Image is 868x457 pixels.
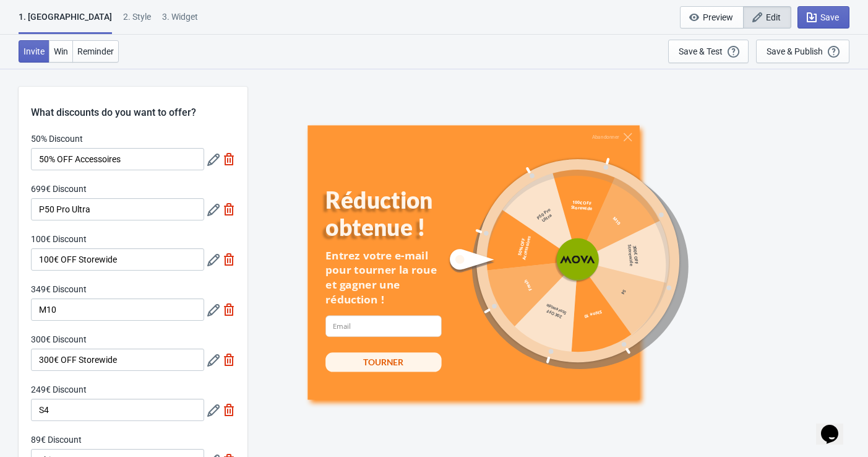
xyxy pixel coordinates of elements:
button: Save & Test [668,40,749,63]
span: Preview [703,12,733,22]
img: delete.svg [223,203,235,215]
label: 100€ Discount [31,233,87,245]
div: 1. [GEOGRAPHIC_DATA] [19,11,112,34]
div: Save & Publish [767,46,823,56]
div: Réduction obtenue ! [325,186,465,242]
span: Win [54,46,68,56]
button: Invite [19,40,49,63]
label: 89€ Discount [31,433,82,446]
img: delete.svg [223,354,235,366]
span: Edit [766,12,781,22]
button: Save & Publish [756,40,849,63]
label: 249€ Discount [31,383,87,396]
label: 349€ Discount [31,283,87,295]
img: delete.svg [223,303,235,316]
button: Edit [743,6,791,28]
span: Reminder [77,46,114,56]
img: delete.svg [223,404,235,416]
div: Save & Test [679,46,723,56]
div: 3. Widget [162,11,198,32]
label: 699€ Discount [31,183,87,195]
label: 300€ Discount [31,333,87,346]
span: Invite [24,46,45,56]
div: 2 . Style [123,11,151,32]
iframe: chat widget [816,407,856,445]
div: Entrez votre e-mail pour tourner la roue et gagner une réduction ! [325,248,441,307]
button: Save [797,6,849,28]
img: delete.svg [223,153,235,165]
div: Abandonner [591,134,619,140]
img: delete.svg [223,253,235,266]
button: Reminder [72,40,119,63]
div: TOURNER [363,356,403,368]
button: Preview [680,6,744,28]
input: Email [325,315,441,337]
button: Win [49,40,73,63]
span: Save [820,12,839,22]
label: 50% Discount [31,133,83,145]
div: What discounts do you want to offer? [19,87,247,120]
